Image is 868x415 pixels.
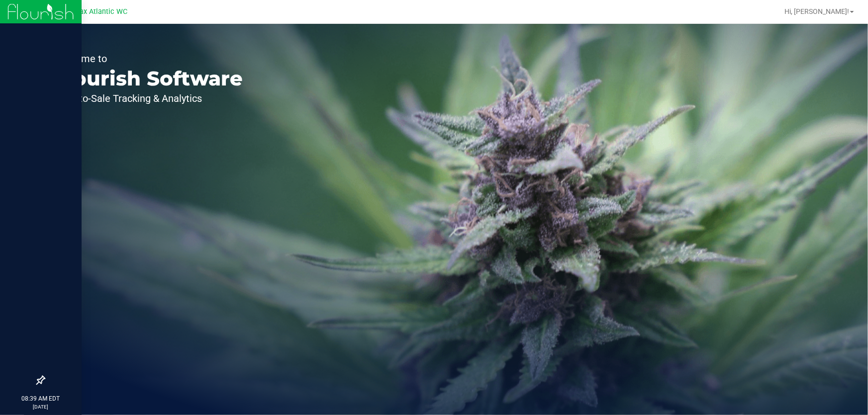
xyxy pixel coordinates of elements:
[54,54,243,64] p: Welcome to
[54,69,243,88] p: Flourish Software
[76,7,127,16] span: Jax Atlantic WC
[784,7,849,15] span: Hi, [PERSON_NAME]!
[54,93,243,103] p: Seed-to-Sale Tracking & Analytics
[4,394,77,403] p: 08:39 AM EDT
[4,403,77,411] p: [DATE]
